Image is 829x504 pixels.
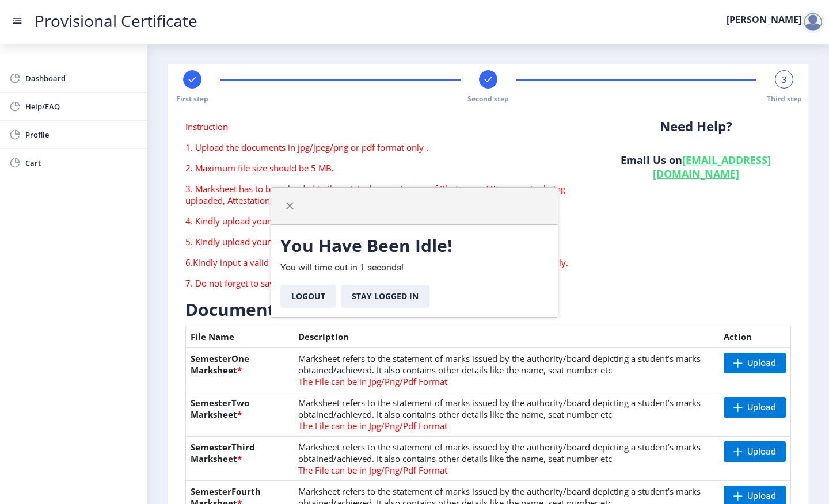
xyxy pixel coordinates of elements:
[185,236,583,247] p: 5. Kindly upload your clear photo, it should not be older than 6 months.
[186,437,294,481] th: SemesterThird Marksheet
[719,326,791,348] th: Action
[185,121,228,132] span: Instruction
[600,153,791,181] h6: Email Us on
[25,128,138,142] span: Profile
[747,357,776,369] span: Upload
[185,257,583,268] p: 6.Kindly input a valid address, as the certificate will be couriered on the mentioned address only.
[298,376,447,387] span: The File can be in Jpg/Png/Pdf Format
[341,285,429,308] button: Stay Logged In
[660,117,732,135] b: Need Help?
[653,153,771,181] a: [EMAIL_ADDRESS][DOMAIN_NAME]
[271,225,558,317] div: You will time out in 1 seconds!
[767,94,802,104] span: Third step
[294,348,719,392] td: Marksheet refers to the statement of marks issued by the authority/board depicting a student’s ma...
[25,71,138,85] span: Dashboard
[185,162,583,174] p: 2. Maximum file size should be 5 MB.
[186,348,294,392] th: SemesterOne Marksheet
[747,402,776,413] span: Upload
[25,100,138,113] span: Help/FAQ
[747,446,776,457] span: Upload
[782,74,787,85] span: 3
[185,298,791,321] h3: Document
[294,392,719,437] td: Marksheet refers to the statement of marks issued by the authority/board depicting a student’s ma...
[185,142,583,153] p: 1. Upload the documents in jpg/jpeg/png or pdf format only .
[294,326,719,348] th: Description
[280,285,336,308] button: Logout
[294,437,719,481] td: Marksheet refers to the statement of marks issued by the authority/board depicting a student’s ma...
[747,490,776,502] span: Upload
[23,15,209,27] a: Provisional Certificate
[185,215,583,227] p: 4. Kindly upload your Final Year/Semester Pass Marksheet.
[467,94,509,104] span: Second step
[185,183,583,206] p: 3. Marksheet has to be uploaded in the original copy . In case of Photocopy / Xerox copies being ...
[25,156,138,170] span: Cart
[727,15,801,24] label: [PERSON_NAME]
[298,420,447,432] span: The File can be in Jpg/Png/Pdf Format
[280,234,549,257] h3: You Have Been Idle!
[176,94,208,104] span: First step
[186,392,294,437] th: SemesterTwo Marksheet
[185,277,583,289] p: 7. Do not forget to save details before proceeding ahead .
[298,464,447,476] span: The File can be in Jpg/Png/Pdf Format
[186,326,294,348] th: File Name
